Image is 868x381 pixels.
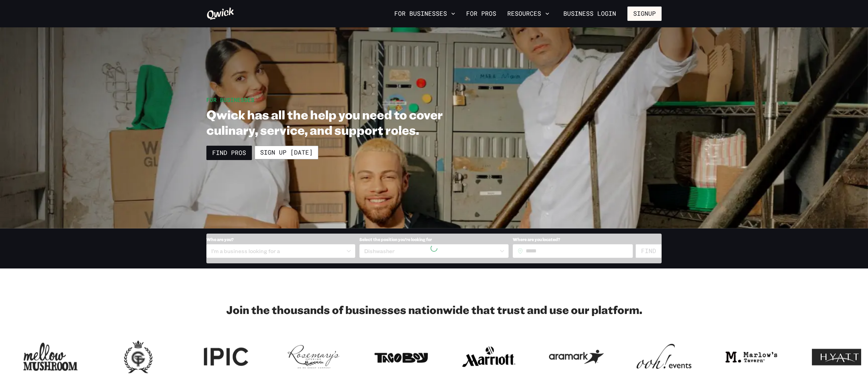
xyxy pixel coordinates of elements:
img: Logo for IPIC [199,338,253,375]
button: For Businesses [392,8,458,19]
a: Business Login [558,6,622,21]
img: Logo for Mellow Mushroom [23,338,78,375]
img: Logo for ooh events [637,338,691,375]
a: Find Pros [206,146,252,160]
img: Logo for Rosemary's Catering [286,338,341,375]
img: Logo for Hotel Hyatt [812,338,867,375]
h2: Join the thousands of businesses nationwide that trust and use our platform. [206,303,662,316]
button: Resources [505,8,552,19]
img: Logo for Georgian Terrace [111,338,166,375]
img: Logo for Taco Boy [374,338,429,375]
img: Logo for Marriott [461,338,516,375]
img: Logo for Aramark [549,338,604,375]
img: Logo for Marlow's Tavern [724,338,779,375]
a: For Pros [463,8,499,19]
button: Signup [627,6,662,21]
a: Sign up [DATE] [255,146,318,159]
span: For Businesses [206,96,254,103]
h1: Qwick has all the help you need to cover culinary, service, and support roles. [206,107,480,137]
